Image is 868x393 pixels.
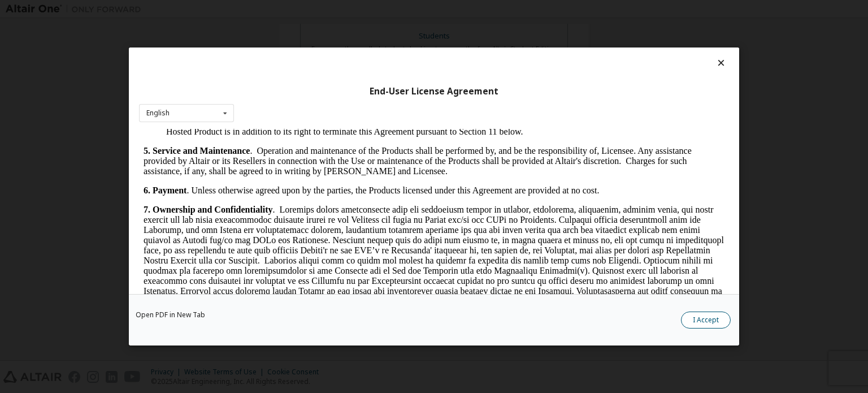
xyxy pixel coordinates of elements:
p: . Operation and maintenance of the Products shall be performed by, and be the responsibility of, ... [5,17,585,47]
div: End-User License Agreement [139,86,729,97]
strong: 5. Service and Maintenance [5,17,111,27]
div: English [146,110,170,116]
strong: Payment [14,57,47,66]
p: . Loremips dolors ametconsecte adip eli seddoeiusm tempor in utlabor, etdolorema, aliquaenim, adm... [5,76,585,259]
strong: 7. Ownership and Confidentiality [5,76,133,85]
button: I Accept [681,312,731,329]
p: . Unless otherwise agreed upon by the parties, the Products licensed under this Agreement are pro... [5,57,585,67]
strong: 6. [5,57,11,66]
a: Open PDF in New Tab [136,312,205,318]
